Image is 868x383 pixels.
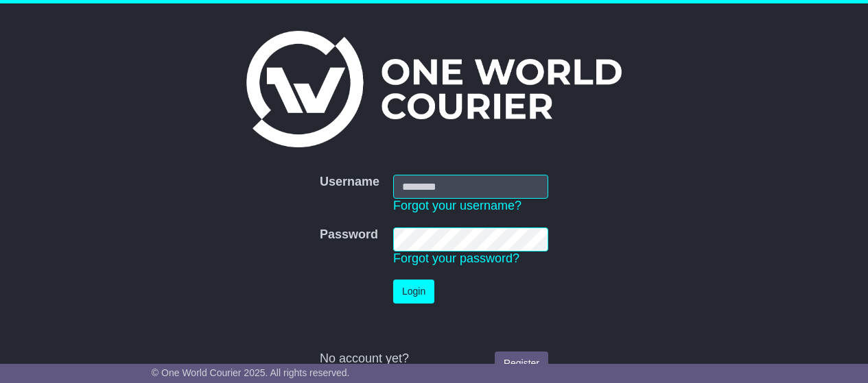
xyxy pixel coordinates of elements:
label: Username [320,175,379,190]
label: Password [320,227,378,243]
a: Forgot your password? [393,251,519,265]
span: © One World Courier 2025. All rights reserved. [152,367,350,378]
a: Forgot your username? [393,199,521,212]
div: No account yet? [320,351,548,367]
a: Register [495,351,548,375]
img: One World [246,31,621,147]
button: Login [393,280,434,304]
